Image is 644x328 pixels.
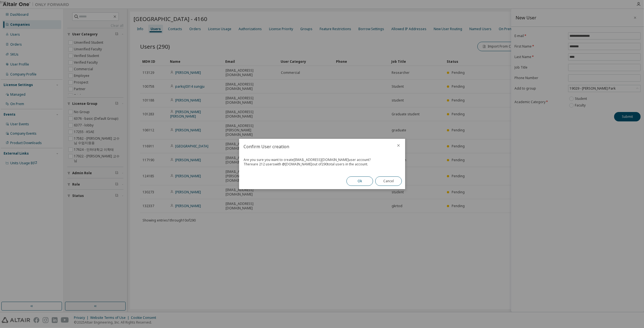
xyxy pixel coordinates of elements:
[244,158,401,162] div: Are you sure you want to create [EMAIL_ADDRESS][DOMAIN_NAME] user account?
[346,176,373,186] button: Ok
[239,139,392,154] h2: Confirm User creation
[244,162,401,166] div: There are 212 users with @ [DOMAIN_NAME] out of 290 total users in the account.
[375,176,402,186] button: Cancel
[396,143,401,148] button: close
